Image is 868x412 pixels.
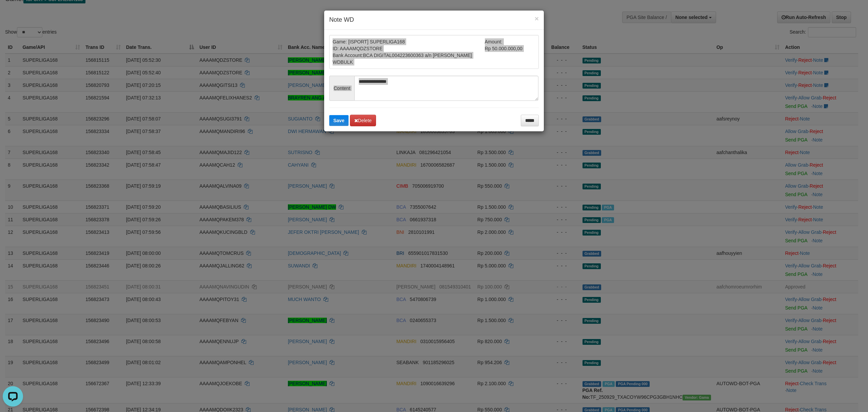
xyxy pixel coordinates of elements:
[350,115,376,126] button: Delete
[333,118,344,123] span: Save
[485,38,536,65] td: Amount: Rp 50.000.000,00
[329,115,349,126] button: Save
[535,15,539,22] button: ×
[3,3,23,23] button: Open LiveChat chat widget
[333,38,485,65] td: Game: [ISPORT] SUPERLIGA168 ID: AAAAMQDZSTORE Bank Account: 004223600363 a/n [PERSON_NAME] WDBULK
[329,76,354,101] span: Content
[363,53,392,58] span: BCA DIGITAL
[329,16,539,24] h4: Note WD
[354,118,372,123] span: Delete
